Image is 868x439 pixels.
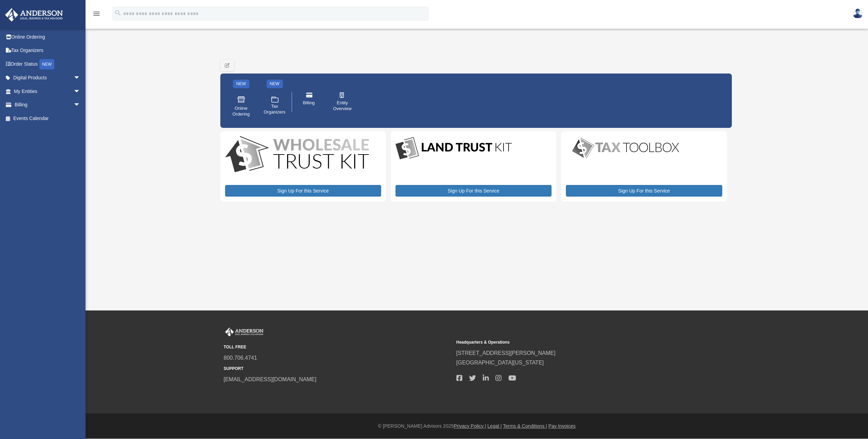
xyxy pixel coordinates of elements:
[224,365,452,372] small: SUPPORT
[5,44,91,57] a: Tax Organizers
[39,59,54,69] div: NEW
[74,84,87,98] span: arrow_drop_down
[454,423,486,429] a: Privacy Policy |
[224,376,316,382] a: [EMAIL_ADDRESS][DOMAIN_NAME]
[5,111,91,125] a: Events Calendar
[225,136,369,174] img: WS-Trust-Kit-lgo-1.jpg
[5,71,87,85] a: Digital Productsarrow_drop_down
[224,328,265,336] img: Anderson Advisors Platinum Portal
[303,100,315,106] span: Billing
[227,91,256,122] a: Online Ordering
[548,423,575,429] a: Pay Invoices
[5,30,91,44] a: Online Ordering
[225,185,381,197] a: Sign Up For this Service
[114,9,122,17] i: search
[333,100,352,112] span: Entity Overview
[456,360,544,365] a: [GEOGRAPHIC_DATA][US_STATE]
[260,91,289,122] a: Tax Organizers
[396,185,552,197] a: Sign Up For this Service
[92,10,101,18] i: menu
[295,88,323,116] a: Billing
[86,422,868,430] div: © [PERSON_NAME] Advisors 2025
[396,136,512,161] img: LandTrust_lgo-1.jpg
[233,80,249,88] div: NEW
[328,88,357,116] a: Entity Overview
[488,423,502,429] a: Legal |
[92,12,101,18] a: menu
[503,423,547,429] a: Terms & Conditions |
[224,344,452,351] small: TOLL FREE
[264,104,286,115] span: Tax Organizers
[5,57,91,71] a: Order StatusNEW
[566,136,686,160] img: taxtoolbox_new-1.webp
[456,350,556,356] a: [STREET_ADDRESS][PERSON_NAME]
[74,98,87,112] span: arrow_drop_down
[456,339,684,346] small: Headquarters & Operations
[5,84,91,98] a: My Entitiesarrow_drop_down
[5,98,91,112] a: Billingarrow_drop_down
[853,9,863,18] img: User Pic
[74,71,87,85] span: arrow_drop_down
[3,8,65,22] img: Anderson Advisors Platinum Portal
[267,80,283,88] div: NEW
[232,106,251,117] span: Online Ordering
[566,185,722,197] a: Sign Up For this Service
[224,355,257,361] a: 800.706.4741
